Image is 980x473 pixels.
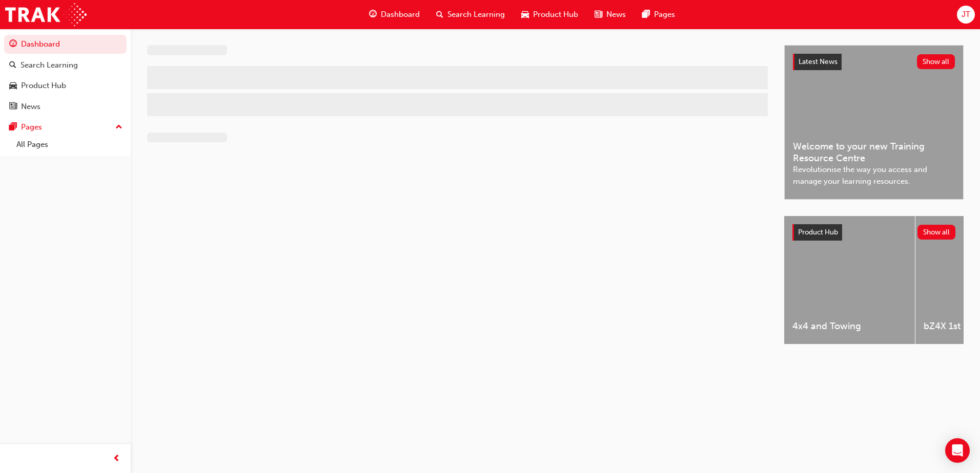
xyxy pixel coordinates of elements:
span: prev-icon [113,453,120,465]
span: car-icon [521,8,529,21]
a: car-iconProduct Hub [513,4,586,25]
div: Pages [21,121,42,133]
a: Latest NewsShow allWelcome to your new Training Resource CentreRevolutionise the way you access a... [784,45,964,200]
a: News [4,97,127,116]
span: 4x4 and Towing [792,320,907,332]
div: Open Intercom Messenger [945,438,970,463]
button: Pages [4,118,127,137]
a: pages-iconPages [634,4,683,25]
span: Search Learning [447,9,505,20]
a: Dashboard [4,35,127,54]
a: search-iconSearch Learning [428,4,513,25]
span: pages-icon [642,8,650,21]
span: Revolutionise the way you access and manage your learning resources. [793,164,955,187]
a: All Pages [12,137,127,153]
button: JT [957,6,975,24]
span: pages-icon [9,123,17,132]
div: News [21,101,40,113]
a: 4x4 and Towing [784,216,915,344]
span: JT [962,9,970,20]
span: Pages [654,9,675,20]
a: news-iconNews [586,4,634,25]
span: guage-icon [369,8,377,21]
span: guage-icon [9,40,17,49]
div: Product Hub [21,80,66,92]
a: Product HubShow all [792,224,955,241]
span: Dashboard [381,9,420,20]
span: Welcome to your new Training Resource Centre [793,141,955,164]
span: Product Hub [798,228,838,236]
a: guage-iconDashboard [361,4,428,25]
span: up-icon [115,121,122,134]
a: Latest NewsShow all [793,54,955,70]
a: Search Learning [4,56,127,75]
div: Search Learning [21,59,78,71]
span: News [606,9,626,20]
span: news-icon [9,102,17,112]
img: Trak [5,3,87,26]
button: Show all [917,225,956,240]
button: Show all [917,54,955,69]
span: search-icon [9,61,16,70]
span: news-icon [595,8,602,21]
span: Latest News [799,57,838,66]
span: car-icon [9,81,17,91]
button: DashboardSearch LearningProduct HubNews [4,33,127,118]
span: search-icon [436,8,443,21]
a: Product Hub [4,76,127,95]
span: Product Hub [533,9,578,20]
